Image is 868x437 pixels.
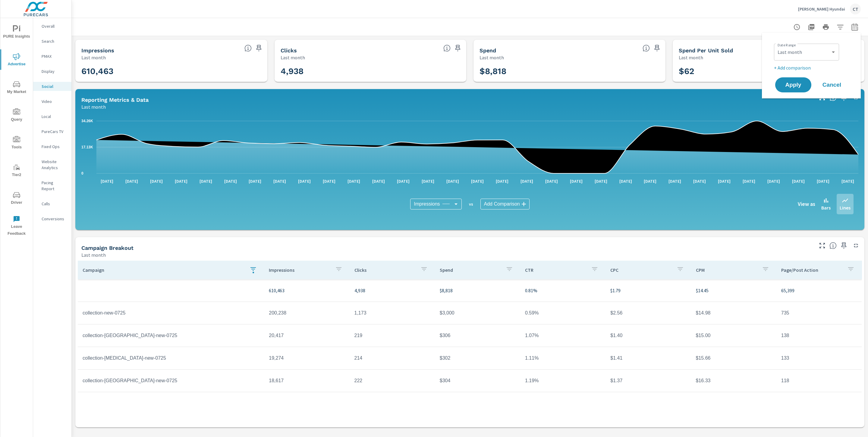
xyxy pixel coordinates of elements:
[78,373,264,388] td: collection-[GEOGRAPHIC_DATA]-new-0725
[738,178,759,184] p: [DATE]
[691,305,776,321] td: $14.98
[839,241,849,250] span: Save this to your personalized report
[2,136,31,151] span: Tools
[81,47,114,54] h5: Impressions
[83,267,245,273] p: Campaign
[440,267,501,273] p: Spend
[81,97,149,103] h5: Reporting Metrics & Data
[679,66,859,76] h3: $62
[146,178,167,184] p: [DATE]
[269,267,330,273] p: Impressions
[788,178,809,184] p: [DATE]
[33,199,71,208] div: Calls
[605,305,691,321] td: $2.56
[42,144,67,150] p: Fixed Ops
[78,305,264,321] td: collection-new-0725
[269,178,290,184] p: [DATE]
[798,201,815,207] h6: View as
[81,66,261,76] h3: 610,463
[776,351,862,366] td: 133
[774,64,851,71] p: + Add comparison
[520,373,605,388] td: 1.19%
[850,4,861,14] div: CT
[294,178,315,184] p: [DATE]
[81,119,93,123] text: 34.26K
[696,287,772,294] p: $14.45
[42,83,67,89] p: Social
[798,6,845,12] p: [PERSON_NAME] Hyundai
[643,45,650,52] span: The amount of money spent on advertising during the period.
[480,199,530,209] div: Add Comparison
[33,82,71,91] div: Social
[2,164,31,178] span: Tier2
[33,142,71,151] div: Fixed Ops
[605,351,691,366] td: $1.41
[33,37,71,46] div: Search
[435,351,520,366] td: $302
[264,351,349,366] td: 19,274
[281,54,305,61] p: Last month
[33,178,71,193] div: Pacing Report
[354,287,430,294] p: 4,938
[33,22,71,31] div: Overall
[781,82,805,88] span: Apply
[814,77,850,92] button: Cancel
[121,178,142,184] p: [DATE]
[42,201,67,207] p: Calls
[33,67,71,76] div: Display
[480,47,496,54] h5: Spend
[42,113,67,119] p: Local
[350,305,435,321] td: 1,173
[350,328,435,343] td: 219
[343,178,364,184] p: [DATE]
[691,328,776,343] td: $15.00
[435,305,520,321] td: $3,000
[781,287,857,294] p: 65,399
[2,215,31,237] span: Leave Feedback
[42,68,67,74] p: Display
[78,351,264,366] td: collection-[MEDICAL_DATA]-new-0725
[440,287,515,294] p: $8,818
[520,351,605,366] td: 1.11%
[691,373,776,388] td: $16.33
[42,159,67,171] p: Website Analytics
[81,251,106,259] p: Last month
[817,241,827,250] button: Make Fullscreen
[837,178,858,184] p: [DATE]
[354,267,416,273] p: Clicks
[610,267,671,273] p: CPC
[2,191,31,206] span: Driver
[821,204,831,211] p: Bars
[516,178,537,184] p: [DATE]
[776,373,862,388] td: 118
[2,53,31,68] span: Advertise
[453,43,463,53] span: Save this to your personalized report
[269,287,344,294] p: 610,463
[264,328,349,343] td: 20,417
[541,178,562,184] p: [DATE]
[520,305,605,321] td: 0.59%
[414,201,440,207] span: Impressions
[829,242,837,249] span: This is a summary of Social performance results by campaign. Each column can be sorted.
[417,178,439,184] p: [DATE]
[33,52,71,61] div: PMAX
[610,287,686,294] p: $1.79
[435,328,520,343] td: $306
[525,287,601,294] p: 0.81%
[244,45,252,52] span: The number of times an ad was shown on your behalf.
[33,214,71,223] div: Conversions
[775,77,811,92] button: Apply
[368,178,389,184] p: [DATE]
[435,373,520,388] td: $304
[81,245,134,251] h5: Campaign Breakout
[640,178,661,184] p: [DATE]
[264,305,349,321] td: 200,238
[350,373,435,388] td: 222
[2,81,31,95] span: My Market
[840,204,851,211] p: Lines
[2,108,31,123] span: Query
[696,267,757,273] p: CPM
[714,178,735,184] p: [DATE]
[781,267,842,273] p: Page/Post Action
[42,53,67,59] p: PMAX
